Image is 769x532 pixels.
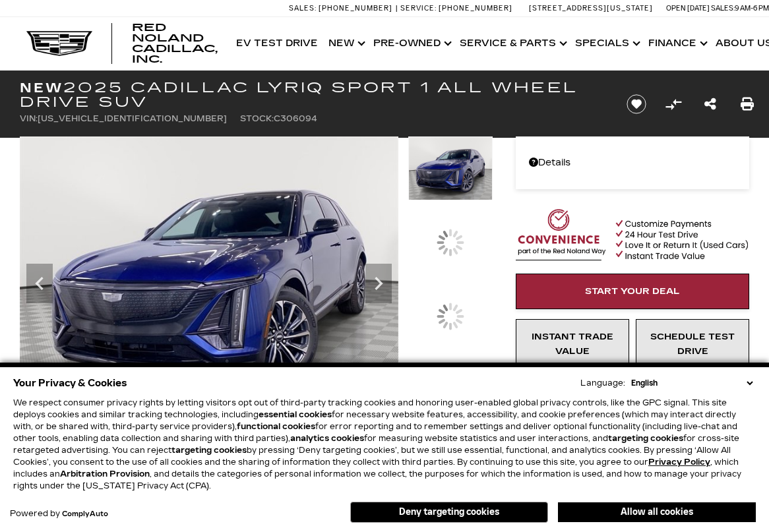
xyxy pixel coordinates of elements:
[529,154,736,172] a: Details
[38,114,227,123] span: [US_VEHICLE_IDENTIFICATION_NUMBER]
[20,80,63,96] strong: New
[663,94,683,114] button: Compare vehicle
[26,31,92,56] img: Cadillac Dark Logo with Cadillac White Text
[240,114,274,123] span: Stock:
[62,510,108,518] a: ComplyAuto
[516,274,749,309] a: Start Your Deal
[231,17,323,70] a: EV Test Drive
[368,17,454,70] a: Pre-Owned
[289,5,396,12] a: Sales: [PHONE_NUMBER]
[289,4,317,13] span: Sales:
[132,22,218,65] a: Red Noland Cadillac, Inc.
[711,4,735,13] span: Sales:
[323,17,368,70] a: New
[648,458,710,467] a: Privacy Policy
[580,379,625,387] div: Language:
[608,434,683,443] strong: targeting cookies
[408,136,493,200] img: New 2025 Opulent Blue Metallic Cadillac Sport 1 image 1
[558,502,756,522] button: Allow all cookies
[171,446,247,455] strong: targeting cookies
[20,114,38,123] span: VIN:
[319,4,392,13] span: [PHONE_NUMBER]
[741,95,754,113] a: Print this New 2025 Cadillac LYRIQ Sport 1 All Wheel Drive SUV
[570,17,643,70] a: Specials
[13,374,127,392] span: Your Privacy & Cookies
[20,136,398,420] img: New 2025 Opulent Blue Metallic Cadillac Sport 1 image 1
[350,502,548,523] button: Deny targeting cookies
[237,422,315,431] strong: functional cookies
[666,4,710,13] span: Open [DATE]
[13,397,756,492] p: We respect consumer privacy rights by letting visitors opt out of third-party tracking cookies an...
[622,94,651,115] button: Save vehicle
[132,21,218,65] span: Red Noland Cadillac, Inc.
[274,114,317,123] span: C306094
[735,4,769,13] span: 9 AM-6 PM
[400,4,437,13] span: Service:
[516,319,629,369] a: Instant Trade Value
[532,332,613,357] span: Instant Trade Value
[259,410,332,419] strong: essential cookies
[650,332,735,357] span: Schedule Test Drive
[439,4,512,13] span: [PHONE_NUMBER]
[643,17,710,70] a: Finance
[628,377,756,389] select: Language Select
[60,469,150,479] strong: Arbitration Provision
[529,4,653,13] a: [STREET_ADDRESS][US_STATE]
[704,95,716,113] a: Share this New 2025 Cadillac LYRIQ Sport 1 All Wheel Drive SUV
[10,510,108,518] div: Powered by
[396,5,516,12] a: Service: [PHONE_NUMBER]
[585,286,680,297] span: Start Your Deal
[290,434,364,443] strong: analytics cookies
[454,17,570,70] a: Service & Parts
[20,80,605,109] h1: 2025 Cadillac LYRIQ Sport 1 All Wheel Drive SUV
[636,319,749,369] a: Schedule Test Drive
